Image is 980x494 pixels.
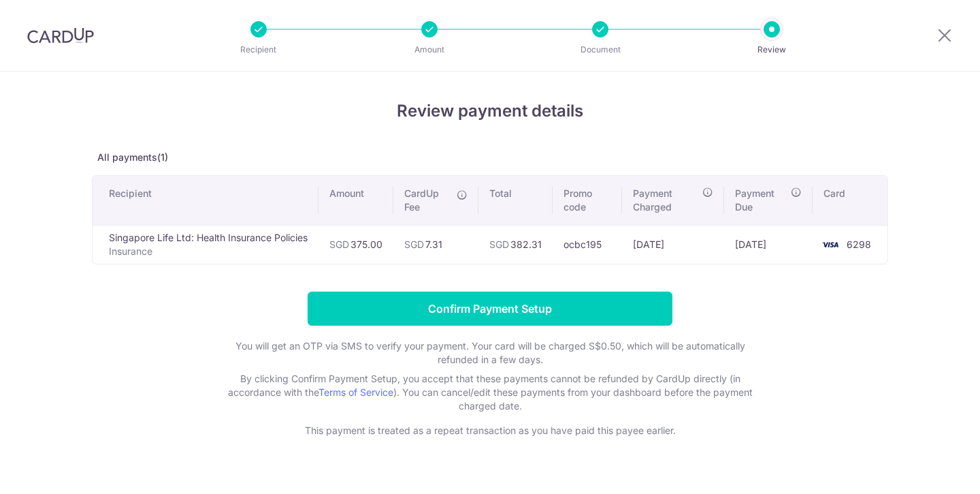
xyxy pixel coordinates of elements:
[721,43,822,57] p: Review
[92,151,888,164] p: All payments(1)
[318,225,393,264] td: 375.00
[817,236,844,253] img: <span class="translation_missing" title="translation missing: en.account_steps.new_confirm_form.b...
[318,386,393,398] a: Terms of Service
[218,424,762,437] p: This payment is treated as a repeat transaction as you have paid this payee earlier.
[208,43,309,57] p: Recipient
[724,225,813,264] td: [DATE]
[27,27,94,44] img: CardUp
[478,225,553,264] td: 382.31
[318,176,393,225] th: Amount
[329,238,349,250] span: SGD
[218,339,762,367] p: You will get an OTP via SMS to verify your payment. Your card will be charged S$0.50, which will ...
[93,225,318,264] td: Singapore Life Ltd: Health Insurance Policies
[393,225,478,264] td: 7.31
[622,225,723,264] td: [DATE]
[489,238,509,250] span: SGD
[109,245,308,258] p: Insurance
[553,225,622,264] td: ocbc195
[379,43,480,57] p: Amount
[218,372,762,413] p: By clicking Confirm Payment Setup, you accept that these payments cannot be refunded by CardUp di...
[308,292,672,326] input: Confirm Payment Setup
[553,176,622,225] th: Promo code
[404,187,450,214] span: CardUp Fee
[92,99,888,123] h4: Review payment details
[404,238,424,250] span: SGD
[735,187,787,214] span: Payment Due
[847,238,871,250] span: 6298
[93,176,318,225] th: Recipient
[550,43,651,57] p: Document
[633,187,698,214] span: Payment Charged
[813,176,887,225] th: Card
[478,176,553,225] th: Total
